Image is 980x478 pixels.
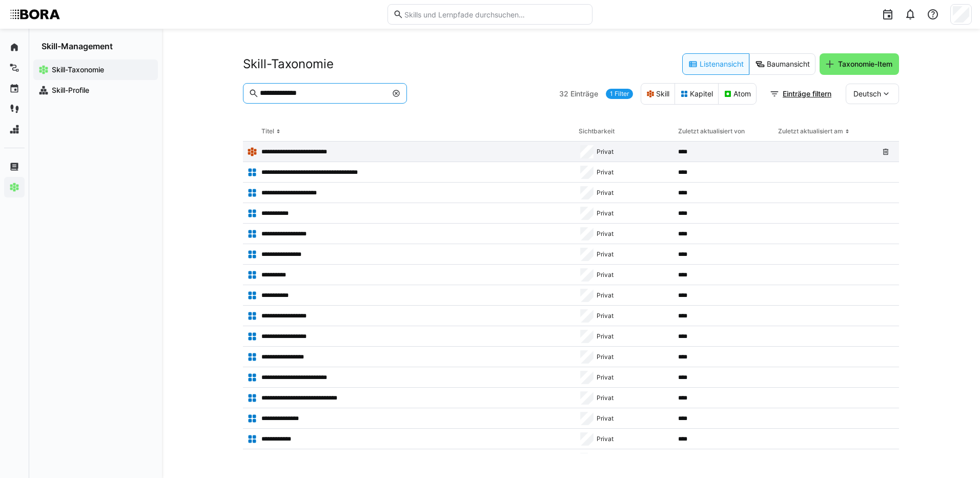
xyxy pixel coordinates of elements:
[749,53,815,75] eds-button-option: Baumansicht
[853,89,881,99] span: Deutsch
[781,89,833,99] span: Einträge filtern
[597,291,614,300] span: Privat
[675,83,719,105] eds-button-option: Kapitel
[597,332,614,341] span: Privat
[682,53,749,75] eds-button-option: Listenansicht
[678,127,745,135] div: Zuletzt aktualisiert von
[836,59,894,69] span: Taxonomie-Item
[597,312,614,320] span: Privat
[243,56,334,72] h2: Skill-Taxonomie
[559,89,568,99] span: 32
[597,189,614,197] span: Privat
[778,127,843,135] div: Zuletzt aktualisiert am
[261,127,274,135] div: Titel
[764,84,838,104] button: Einträge filtern
[820,53,899,75] button: Taxonomie-Item
[597,230,614,238] span: Privat
[597,209,614,217] span: Privat
[606,89,633,99] a: 1 Filter
[597,435,614,443] span: Privat
[597,168,614,176] span: Privat
[403,10,587,19] input: Skills und Lernpfade durchsuchen…
[597,353,614,361] span: Privat
[597,414,614,423] span: Privat
[579,127,615,135] div: Sichtbarkeit
[597,250,614,258] span: Privat
[570,89,598,99] span: Einträge
[597,373,614,382] span: Privat
[597,394,614,402] span: Privat
[597,148,614,156] span: Privat
[597,271,614,279] span: Privat
[718,83,757,105] eds-button-option: Atom
[641,83,675,105] eds-button-option: Skill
